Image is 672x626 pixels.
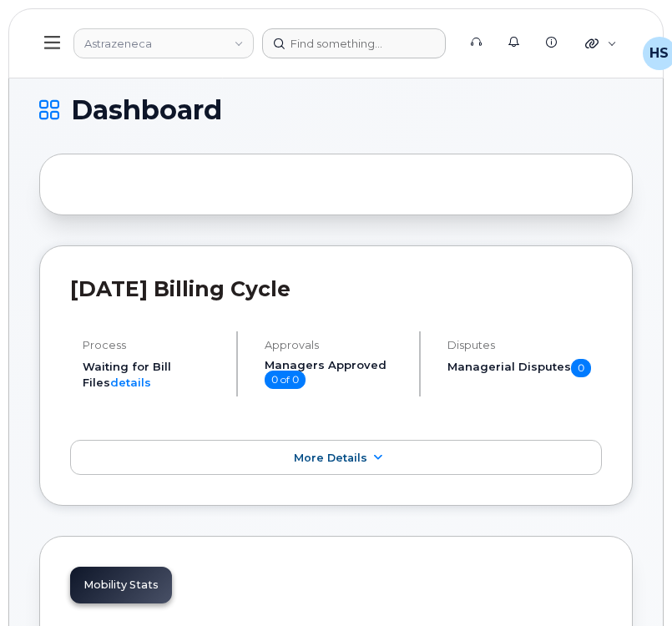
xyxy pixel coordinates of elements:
span: Dashboard [71,98,222,123]
h2: [DATE] Billing Cycle [70,276,602,301]
li: Waiting for Bill Files [83,359,222,390]
h5: Managerial Disputes [447,359,602,377]
a: details [110,376,151,389]
span: More Details [294,452,367,464]
h4: Disputes [447,339,602,351]
span: 0 [571,359,591,377]
h5: Managers Approved [265,359,404,389]
span: 0 of 0 [265,371,306,389]
h4: Approvals [265,339,404,351]
h4: Process [83,339,222,351]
